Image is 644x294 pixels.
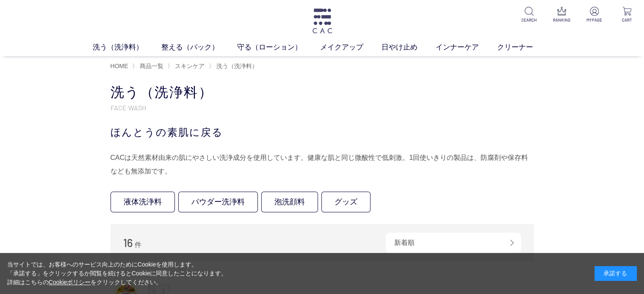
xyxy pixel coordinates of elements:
[161,42,237,53] a: 整える（パック）
[386,233,521,253] div: 新着順
[111,63,128,69] a: HOME
[215,63,258,69] a: 洗う（洗浄料）
[167,62,207,70] li: 〉
[175,63,205,69] span: スキンケア
[111,192,175,212] a: 液体洗浄料
[140,63,163,69] span: 商品一覧
[111,151,534,178] div: CACは天然素材由来の肌にやさしい洗浄成分を使用しています。健康な肌と同じ微酸性で低刺激。1回使いきりの製品は、防腐剤や保存料なども無添加です。
[132,62,166,70] li: 〉
[7,260,227,287] div: 当サイトでは、お客様へのサービス向上のためにCookieを使用します。 「承諾する」をクリックするか閲覧を続けるとCookieに同意したことになります。 詳細はこちらの をクリックしてください。
[616,17,637,23] p: CART
[320,42,381,53] a: メイクアップ
[381,42,436,53] a: 日やけ止め
[594,266,637,281] div: 承諾する
[311,8,333,33] img: logo
[216,63,258,69] span: 洗う（洗浄料）
[584,7,605,23] a: MYPAGE
[138,63,163,69] a: 商品一覧
[584,17,605,23] p: MYPAGE
[93,42,161,53] a: 洗う（洗浄料）
[436,42,497,53] a: インナーケア
[178,192,258,212] a: パウダー洗浄料
[616,7,637,23] a: CART
[111,83,534,102] h1: 洗う（洗浄料）
[111,103,534,112] p: FACE WASH
[135,241,141,248] span: 件
[173,63,205,69] a: スキンケア
[111,125,534,140] div: ほんとうの素肌に戻る
[519,7,539,23] a: SEARCH
[519,17,539,23] p: SEARCH
[261,192,318,212] a: 泡洗顔料
[497,42,551,53] a: クリーナー
[551,7,572,23] a: RANKING
[321,192,370,212] a: グッズ
[551,17,572,23] p: RANKING
[237,42,320,53] a: 守る（ローション）
[209,62,260,70] li: 〉
[123,236,133,249] span: 16
[49,279,91,286] a: Cookieポリシー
